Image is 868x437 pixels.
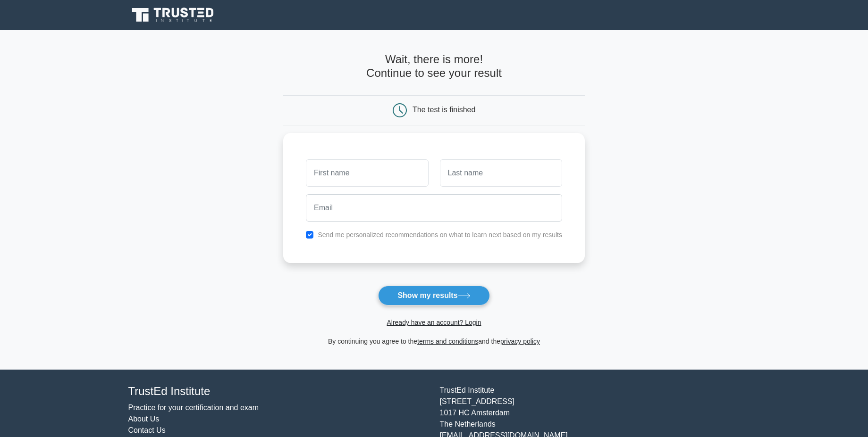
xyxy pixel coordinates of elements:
[283,53,585,80] h4: Wait, there is more! Continue to see your result
[318,231,562,239] label: Send me personalized recommendations on what to learn next based on my results
[500,338,540,345] a: privacy policy
[306,159,428,187] input: First name
[128,415,160,423] a: About Us
[306,194,562,222] input: Email
[413,106,475,114] div: The test is finished
[278,336,590,347] div: By continuing you agree to the and the
[128,404,259,412] a: Practice for your certification and exam
[378,286,489,305] button: Show my results
[128,385,429,398] h4: TrustEd Institute
[128,426,166,434] a: Contact Us
[440,159,562,187] input: Last name
[387,319,481,326] a: Already have an account? Login
[417,338,478,345] a: terms and conditions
